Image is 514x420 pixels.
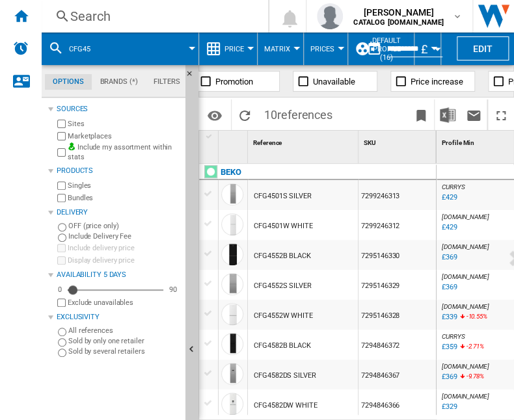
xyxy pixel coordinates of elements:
div: CFG4501W WHITE [254,211,313,241]
div: 90 [166,285,180,295]
i: % [465,371,473,386]
div: Delivery [57,207,180,218]
span: Profile Min [442,139,474,146]
label: Include Delivery Fee [68,231,180,241]
md-tab-item: Options [45,74,92,90]
div: 7299246313 [358,180,436,210]
span: [DOMAIN_NAME] [442,213,489,220]
span: Price increase [411,77,463,86]
div: 7295146330 [358,240,436,270]
button: Maximize [488,99,514,130]
span: -9.78 [467,373,480,380]
span: [DOMAIN_NAME] [442,393,489,400]
input: Display delivery price [57,256,66,265]
input: Singles [57,181,66,190]
div: 7295146329 [358,270,436,300]
div: Exclusivity [57,312,180,322]
label: Include my assortment within stats [68,142,180,163]
label: All references [68,326,180,335]
input: Sold by several retailers [58,348,66,357]
div: Search [70,7,234,25]
label: Include delivery price [68,243,180,253]
button: md-calendar [361,36,387,62]
div: Availability 5 Days [57,270,180,280]
span: [PERSON_NAME] [353,6,444,19]
div: CFG4582DS SILVER [254,361,316,391]
span: [DOMAIN_NAME] [442,363,489,370]
div: Price [206,33,250,65]
span: SKU [364,139,376,146]
div: Sort None [250,131,358,151]
md-slider: Availability [68,283,163,296]
img: excel-24x24.png [440,107,455,123]
div: Last updated : Thursday, 11 September 2025 10:02 [440,400,457,413]
i: % [465,341,473,356]
div: Sort None [221,131,247,151]
input: Sold by only one retailer [58,338,66,347]
input: Include my assortment within stats [57,144,66,161]
input: All references [58,328,66,336]
div: CFG4552B BLACK [254,241,311,271]
label: Sold by several retailers [68,347,180,356]
span: Reference [253,139,282,146]
button: Unavailable [293,71,377,92]
label: Sites [68,119,180,129]
div: 7294846366 [358,389,436,419]
button: Reload [232,99,258,130]
div: 7294846367 [358,360,436,389]
span: Promotion [215,77,253,86]
label: Display delivery price [68,256,180,265]
button: Price increase [390,71,475,92]
button: Default profile (16) [372,33,407,65]
span: £ [421,42,427,56]
button: Matrix [264,33,297,65]
label: Exclude unavailables [68,298,180,308]
button: Prices [310,33,341,65]
div: Sort None [361,131,436,151]
div: CFG4582B BLACK [254,331,311,361]
div: 7295146328 [358,300,436,330]
div: 7299246312 [358,210,436,240]
label: OFF (price only) [68,221,180,231]
div: Sources [57,104,180,114]
input: Include Delivery Fee [58,233,66,242]
button: Options [202,103,228,127]
div: CFG4552W WHITE [254,301,313,331]
div: CFG4501S SILVER [254,181,312,211]
input: Display delivery price [57,298,66,307]
img: profile.jpg [317,3,343,29]
span: Matrix [264,45,290,53]
span: [DOMAIN_NAME] [442,273,489,280]
div: Last updated : Thursday, 11 September 2025 10:03 [440,371,457,384]
button: Bookmark this report [408,99,434,130]
span: references [277,108,332,122]
input: Sites [57,120,66,128]
button: Promotion [195,71,280,92]
span: cfg45 [69,45,90,53]
button: Edit [457,36,509,60]
input: OFF (price only) [58,223,66,231]
b: CATALOG [DOMAIN_NAME] [353,18,444,27]
input: Include delivery price [57,244,66,252]
label: Sold by only one retailer [68,336,180,346]
label: Singles [68,181,180,190]
button: Hide [185,65,201,88]
span: Prices [310,45,334,53]
span: 10 [258,99,339,127]
button: Open calendar [426,35,449,59]
span: [DOMAIN_NAME] [442,303,489,310]
span: [DOMAIN_NAME] [442,243,489,250]
div: Last updated : Thursday, 11 September 2025 10:01 [440,251,457,264]
div: 0 [55,285,65,295]
button: Send this report by email [461,99,487,130]
div: Last updated : Thursday, 11 September 2025 10:31 [440,341,457,354]
md-tab-item: Filters [146,74,188,90]
button: £ [421,33,434,65]
div: 7294846372 [358,330,436,360]
div: Last updated : Thursday, 11 September 2025 10:04 [440,281,457,294]
span: -10.55 [467,313,483,320]
input: Marketplaces [57,132,66,140]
